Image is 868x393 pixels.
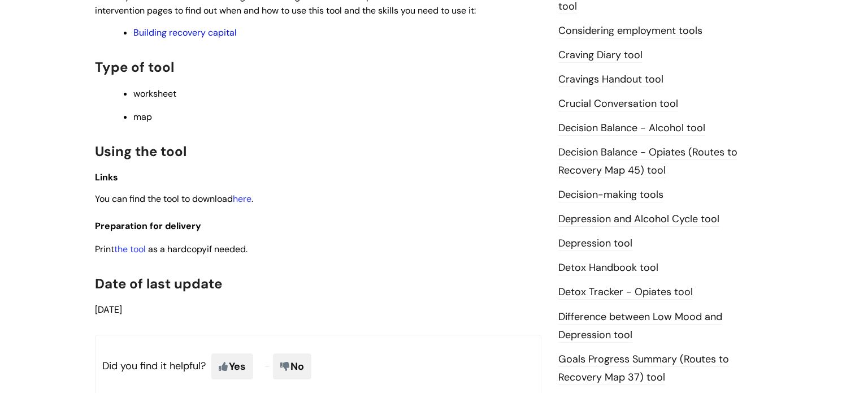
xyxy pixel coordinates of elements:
[233,193,251,205] a: here
[558,212,719,227] a: Depression and Alcohol Cycle tool
[558,48,643,63] a: Craving Diary tool
[95,220,201,232] span: Preparation for delivery
[558,72,663,87] a: Cravings Handout tool
[273,353,311,379] span: No
[95,304,122,316] span: [DATE]
[558,97,678,111] a: Crucial Conversation tool
[95,275,222,292] span: Date of last update
[558,24,702,38] a: Considering employment tools
[558,236,632,251] a: Depression tool
[95,58,174,76] span: Type of tool
[148,243,207,255] span: as a hardcopy
[95,171,118,183] span: Links
[114,243,146,255] a: the tool
[558,352,729,385] a: Goals Progress Summary (Routes to Recovery Map 37) tool
[95,243,114,255] span: Print
[211,353,253,379] span: Yes
[558,121,705,136] a: Decision Balance - Alcohol tool
[207,243,248,255] span: if needed.
[558,145,737,178] a: Decision Balance - Opiates (Routes to Recovery Map 45) tool
[95,142,186,160] span: Using the tool
[558,261,658,275] a: Detox Handbook tool
[558,310,722,343] a: Difference between Low Mood and Depression tool
[133,111,152,123] span: map
[558,188,663,202] a: Decision-making tools
[558,285,693,300] a: Detox Tracker - Opiates tool
[95,193,253,205] span: You can find the tool to download .
[133,88,176,100] span: worksheet
[133,27,237,38] a: Building recovery capital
